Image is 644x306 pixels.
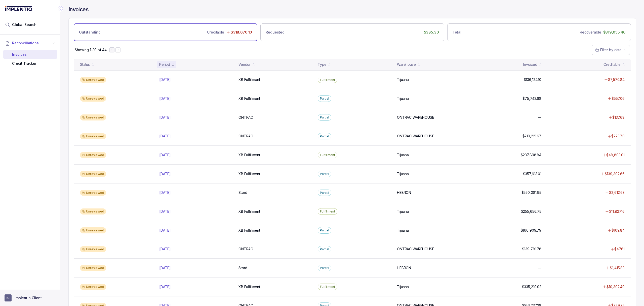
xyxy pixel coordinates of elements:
[605,171,625,176] p: $139,392.66
[607,284,625,289] p: $10,302.49
[238,62,251,67] div: Vendor
[612,228,625,233] p: $109.84
[80,284,106,290] div: Unreviewed
[5,294,12,301] span: User initials
[238,115,253,120] p: ONTRAC
[614,247,625,252] p: $47.61
[397,115,434,120] p: ONTRAC WAREHOUSE
[238,228,260,233] p: XB Fulfillment
[397,228,409,233] p: Tijuana
[453,30,461,35] p: Total
[159,209,171,214] p: [DATE]
[159,115,171,120] p: [DATE]
[266,30,285,35] p: Requested
[424,30,439,35] p: $385.30
[320,209,335,214] p: Fulfillment
[238,247,253,252] p: ONTRAC
[612,115,625,120] p: $137.68
[320,152,335,158] p: Fulfillment
[397,77,409,82] p: Tijuana
[80,208,106,215] div: Unreviewed
[397,190,411,195] p: HEBRON
[318,62,326,67] div: Type
[320,96,329,101] p: Parcel
[12,22,36,27] span: Global Search
[522,247,541,252] p: $139,781.78
[521,152,541,158] p: $237,898.84
[522,96,541,101] p: $75,742.68
[12,41,39,46] span: Reconciliations
[320,171,329,176] p: Parcel
[397,171,409,176] p: Tijuana
[231,30,252,35] p: $318,670.10
[80,171,106,177] div: Unreviewed
[524,77,541,82] p: $136,124.10
[57,6,63,12] div: Collapse Icon
[600,48,622,52] span: Filter by date
[521,228,541,233] p: $160,909.79
[397,152,409,158] p: Tijuana
[522,134,541,139] p: $219,221.67
[238,265,247,270] p: Stord
[80,265,106,271] div: Unreviewed
[238,96,260,101] p: XB Fulfillment
[238,190,247,195] p: Stord
[75,47,106,52] p: Showing 1-30 of 44
[7,50,53,59] div: Invoices
[238,209,260,214] p: XB Fulfillment
[320,247,329,252] p: Parcel
[320,284,335,289] p: Fulfillment
[238,134,253,139] p: ONTRAC
[397,265,411,270] p: HEBRON
[15,295,42,300] p: Implentio Client
[80,246,106,252] div: Unreviewed
[320,228,329,233] p: Parcel
[159,134,171,139] p: [DATE]
[397,284,409,289] p: Tijuana
[80,152,106,158] div: Unreviewed
[159,284,171,289] p: [DATE]
[159,265,171,270] p: [DATE]
[606,152,625,158] p: $48,803.01
[397,247,434,252] p: ONTRAC WAREHOUSE
[159,228,171,233] p: [DATE]
[538,265,541,270] p: —
[608,77,625,82] p: $7,570.84
[159,247,171,252] p: [DATE]
[609,190,625,195] p: $2,612.63
[238,171,260,176] p: XB Fulfillment
[80,227,106,233] div: Unreviewed
[238,152,260,158] p: XB Fulfillment
[580,30,601,35] p: Recoverable
[80,96,106,102] div: Unreviewed
[80,62,90,67] div: Status
[159,62,170,67] div: Period
[159,96,171,101] p: [DATE]
[320,77,335,82] p: Fulfillment
[80,114,106,120] div: Unreviewed
[523,62,537,67] div: Invoiced
[320,134,329,139] p: Parcel
[592,45,630,55] button: Date Range Picker
[610,265,625,270] p: $1,415.83
[538,115,541,120] p: —
[612,96,625,101] p: $557.06
[397,134,434,139] p: ONTRAC WAREHOUSE
[3,49,57,69] div: Reconciliations
[80,190,106,196] div: Unreviewed
[115,47,120,52] button: Next Page
[75,47,106,52] div: Remaining page entries
[522,284,541,289] p: $335,219.02
[320,115,329,120] p: Parcel
[397,209,409,214] p: Tijuana
[68,6,89,13] h4: Invoices
[521,190,541,195] p: $550,081.95
[207,30,224,35] p: Creditable
[238,77,260,82] p: XB Fulfillment
[320,190,329,195] p: Parcel
[80,133,106,139] div: Unreviewed
[595,47,622,52] search: Date Range Picker
[5,294,56,301] button: User initialsImplentio Client
[609,209,625,214] p: $11,827.16
[79,30,100,35] p: Outstanding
